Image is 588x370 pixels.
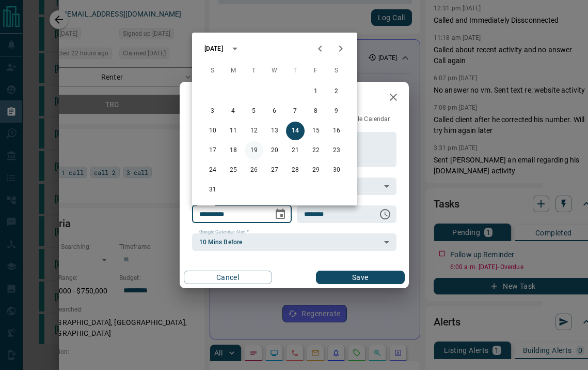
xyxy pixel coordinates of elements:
[265,102,284,121] button: 6
[316,271,404,284] button: Save
[307,141,325,160] button: 22
[310,38,330,59] button: Previous month
[203,161,222,180] button: 24
[224,102,243,121] button: 4
[265,161,284,180] button: 27
[286,141,305,160] button: 21
[327,61,346,81] span: Saturday
[192,233,396,251] div: 10 Mins Before
[199,229,249,235] label: Google Calendar Alert
[270,204,291,225] button: Choose date, selected date is Aug 14, 2025
[184,271,272,284] button: Cancel
[286,161,305,180] button: 28
[265,122,284,140] button: 13
[199,201,212,208] label: Date
[307,82,325,101] button: 1
[327,82,346,101] button: 2
[180,82,246,115] h2: Edit Task
[265,141,284,160] button: 20
[307,61,325,81] span: Friday
[327,102,346,121] button: 9
[307,161,325,180] button: 29
[245,122,263,140] button: 12
[330,38,351,59] button: Next month
[375,204,395,225] button: Choose time, selected time is 6:00 AM
[307,122,325,140] button: 15
[286,102,305,121] button: 7
[327,122,346,140] button: 16
[226,40,244,57] button: calendar view is open, switch to year view
[224,161,243,180] button: 25
[245,61,263,81] span: Tuesday
[304,201,317,208] label: Time
[327,161,346,180] button: 30
[245,102,263,121] button: 5
[286,61,305,81] span: Thursday
[203,122,222,140] button: 10
[203,181,222,199] button: 31
[224,122,243,140] button: 11
[204,44,223,53] div: [DATE]
[265,61,284,81] span: Wednesday
[203,61,222,81] span: Sunday
[224,141,243,160] button: 18
[286,122,305,140] button: 14
[245,141,263,160] button: 19
[224,61,243,81] span: Monday
[203,141,222,160] button: 17
[245,161,263,180] button: 26
[203,102,222,121] button: 3
[327,141,346,160] button: 23
[307,102,325,121] button: 8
